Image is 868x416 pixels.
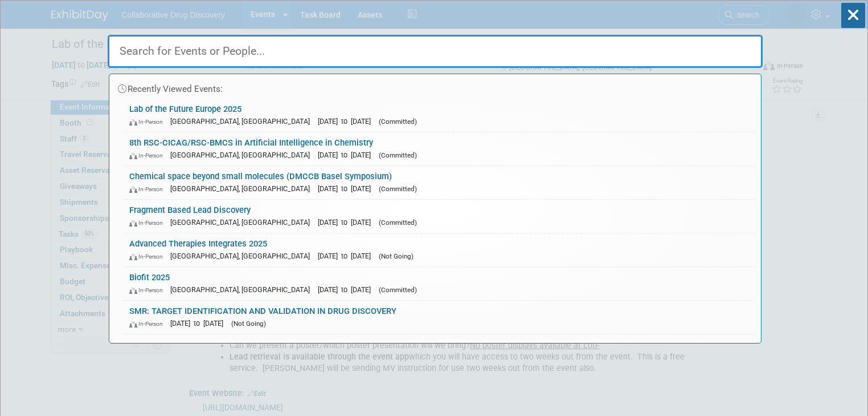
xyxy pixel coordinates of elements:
[170,218,316,227] span: [GEOGRAPHIC_DATA], [GEOGRAPHIC_DATA]
[170,117,316,126] span: [GEOGRAPHIC_DATA], [GEOGRAPHIC_DATA]
[108,35,763,68] input: Search for Events or People...
[170,184,316,193] span: [GEOGRAPHIC_DATA], [GEOGRAPHIC_DATA]
[379,185,417,193] span: (Committed)
[124,99,755,132] a: Lab of the Future Europe 2025 In-Person [GEOGRAPHIC_DATA], [GEOGRAPHIC_DATA] [DATE] to [DATE] (Co...
[379,286,417,294] span: (Committed)
[379,118,417,126] span: (Committed)
[124,200,755,233] a: Fragment Based Lead Discovery In-Person [GEOGRAPHIC_DATA], [GEOGRAPHIC_DATA] [DATE] to [DATE] (Co...
[124,233,755,266] a: Advanced Therapies Integrates 2025 In-Person [GEOGRAPHIC_DATA], [GEOGRAPHIC_DATA] [DATE] to [DATE...
[124,166,755,199] a: Chemical space beyond small molecules (DMCCB Basel Symposium) In-Person [GEOGRAPHIC_DATA], [GEOGR...
[129,286,168,294] span: In-Person
[129,219,168,227] span: In-Person
[318,151,376,159] span: [DATE] to [DATE]
[318,184,376,193] span: [DATE] to [DATE]
[115,74,755,99] div: Recently Viewed Events:
[170,285,316,294] span: [GEOGRAPHIC_DATA], [GEOGRAPHIC_DATA]
[379,252,413,260] span: (Not Going)
[124,267,755,300] a: Biofit 2025 In-Person [GEOGRAPHIC_DATA], [GEOGRAPHIC_DATA] [DATE] to [DATE] (Committed)
[129,253,168,260] span: In-Person
[379,219,417,227] span: (Committed)
[124,301,755,334] a: SMR: TARGET IDENTIFICATION AND VALIDATION IN DRUG DISCOVERY In-Person [DATE] to [DATE] (Not Going)
[379,151,417,159] span: (Committed)
[318,252,376,260] span: [DATE] to [DATE]
[129,152,168,159] span: In-Person
[129,185,168,193] span: In-Person
[170,252,316,260] span: [GEOGRAPHIC_DATA], [GEOGRAPHIC_DATA]
[124,132,755,165] a: 8th RSC-CICAG/RSC-BMCS in Artificial Intelligence in Chemistry In-Person [GEOGRAPHIC_DATA], [GEOG...
[129,118,168,126] span: In-Person
[129,320,168,328] span: In-Person
[170,319,229,328] span: [DATE] to [DATE]
[231,320,266,328] span: (Not Going)
[170,151,316,159] span: [GEOGRAPHIC_DATA], [GEOGRAPHIC_DATA]
[318,117,376,126] span: [DATE] to [DATE]
[318,285,376,294] span: [DATE] to [DATE]
[318,218,376,227] span: [DATE] to [DATE]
